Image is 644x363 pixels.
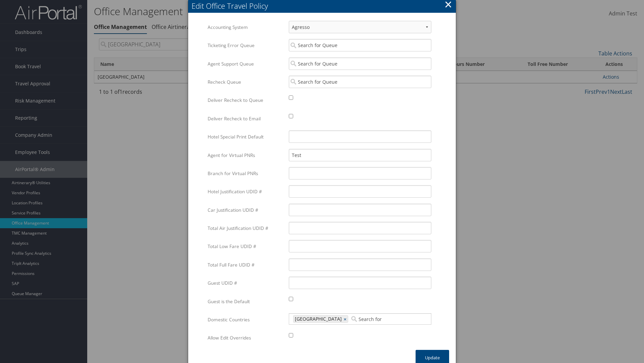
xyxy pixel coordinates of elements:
[208,39,284,52] label: Ticketing Error Queue
[192,1,456,11] div: Edit Office Travel Policy
[208,112,284,125] label: Deliver Recheck to Email
[293,316,342,322] span: [GEOGRAPHIC_DATA]
[289,39,431,51] input: Search for Queue
[350,316,387,322] input: Search for Countries
[208,21,284,34] label: Accounting System
[343,316,348,322] a: ×
[208,130,284,143] label: Hotel Special Print Default
[208,57,284,70] label: Agent Support Queue
[208,76,284,88] label: Recheck Queue
[208,204,284,216] label: Car Justification UDID #
[289,76,431,88] input: Search for Queue
[208,94,284,107] label: Deliver Recheck to Queue
[289,57,431,70] input: Search for Queue
[208,240,284,253] label: Total Low Fare UDID #
[208,277,284,289] label: Guest UDID #
[208,295,284,308] label: Guest is the Default
[208,149,284,162] label: Agent for Virtual PNRs
[208,258,284,271] label: Total Full Fare UDID #
[208,167,284,180] label: Branch for Virtual PNRs
[208,222,284,235] label: Total Air Justification UDID #
[208,331,284,344] label: Allow Edit Overrides
[208,313,284,326] label: Domestic Countries
[208,185,284,198] label: Hotel Justification UDID #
